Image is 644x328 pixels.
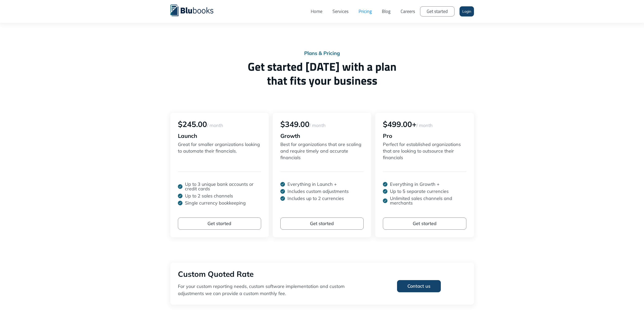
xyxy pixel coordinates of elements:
p: Up to 5 separate currencies [390,189,449,194]
a: Services [327,4,354,19]
a: Get started [420,6,454,16]
a: Login [460,6,474,16]
a: Pricing [354,4,377,19]
a: Get started [178,217,261,230]
span: / month [207,122,223,128]
div: Plans & Pricing [170,51,474,56]
p: Everything in Launch + [287,182,337,187]
a: home [170,4,221,16]
div: $245.00 [178,120,261,128]
p: Up to 3 unique bank accounts or credit cards [185,182,261,191]
p: For your custom reporting needs, custom software implementation and custom adjustments we can pro... [178,283,367,297]
p: Unlimited sales channels and merchants [390,196,466,205]
p: Best for organizations that are scaling and require timely and accurate financials [280,141,364,161]
div: Pro [383,133,466,139]
span: / month [309,122,326,128]
p: Great for smaller organizations looking to automate their financials. [178,141,261,161]
span: that fits your business [170,74,474,87]
h1: Get started [DATE] with a plan [170,60,474,87]
div: Growth [280,133,364,139]
a: Contact us [397,280,441,292]
a: Home [306,4,327,19]
a: Get started [383,217,466,230]
a: Get started [280,217,364,230]
p: Everything in Growth + [390,182,440,187]
div: Launch [178,133,261,139]
a: Careers [396,4,420,19]
p: Includes custom adjustments [287,189,349,194]
div: Custom Quoted Rate [178,270,367,278]
p: Perfect for established organizations that are looking to outsource their financials [383,141,466,161]
div: $349.00 [280,120,364,128]
div: $499.00+ [383,120,466,128]
p: Includes up to 2 currencies [287,196,344,201]
span: / month [417,122,433,128]
p: Up to 2 sales channels [185,194,233,198]
a: Blog [377,4,396,19]
p: Single currency bookkeeping [185,201,246,205]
